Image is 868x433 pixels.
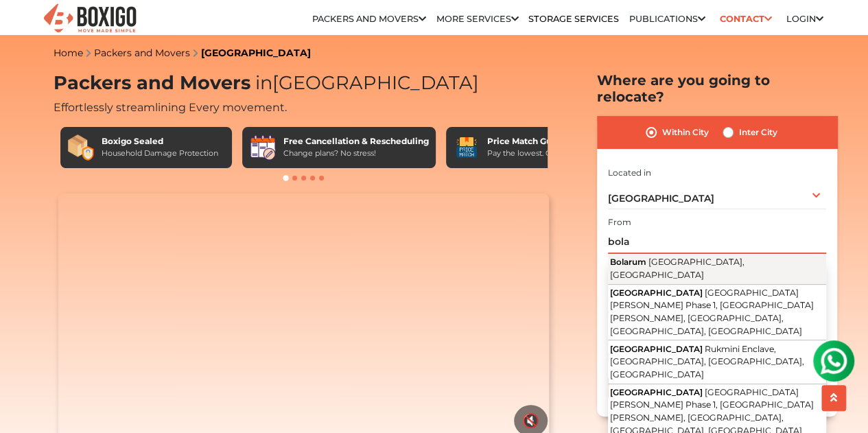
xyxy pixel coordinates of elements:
[610,344,804,379] span: Rukmini Enclave, [GEOGRAPHIC_DATA], [GEOGRAPHIC_DATA], [GEOGRAPHIC_DATA]
[610,257,646,267] span: Bolarum
[54,101,287,114] span: Effortlessly streamlining Every movement.
[597,72,837,105] h2: Where are you going to relocate?
[608,340,826,384] button: [GEOGRAPHIC_DATA] Rukmini Enclave, [GEOGRAPHIC_DATA], [GEOGRAPHIC_DATA], [GEOGRAPHIC_DATA]
[201,47,311,59] a: [GEOGRAPHIC_DATA]
[249,134,277,161] img: Free Cancellation & Rescheduling
[608,216,631,229] label: From
[715,8,776,30] a: Contact
[283,148,429,159] div: Change plans? No stress!
[610,387,703,397] span: [GEOGRAPHIC_DATA]
[42,2,138,36] img: Boxigo
[610,344,703,354] span: [GEOGRAPHIC_DATA]
[102,135,218,148] div: Boxigo Sealed
[283,135,429,148] div: Free Cancellation & Rescheduling
[786,14,823,24] a: Login
[453,134,480,161] img: Price Match Guarantee
[14,14,41,41] img: whatsapp-icon.svg
[255,71,272,94] span: in
[67,134,95,161] img: Boxigo Sealed
[608,192,714,204] span: [GEOGRAPHIC_DATA]
[528,14,619,24] a: Storage Services
[487,148,591,159] div: Pay the lowest. Guaranteed!
[102,148,218,159] div: Household Damage Protection
[662,124,709,141] label: Within City
[610,288,703,298] span: [GEOGRAPHIC_DATA]
[610,288,814,336] span: [GEOGRAPHIC_DATA][PERSON_NAME] Phase 1, [GEOGRAPHIC_DATA][PERSON_NAME], [GEOGRAPHIC_DATA], [GEOGR...
[312,14,426,24] a: Packers and Movers
[250,71,479,94] span: [GEOGRAPHIC_DATA]
[629,14,705,24] a: Publications
[610,257,744,280] span: [GEOGRAPHIC_DATA], [GEOGRAPHIC_DATA]
[608,167,651,179] label: Located in
[608,254,826,285] button: Bolarum [GEOGRAPHIC_DATA], [GEOGRAPHIC_DATA]
[94,47,190,59] a: Packers and Movers
[54,47,83,59] a: Home
[608,230,826,254] input: Select Building or Nearest Landmark
[436,14,519,24] a: More services
[821,385,846,411] button: scroll up
[487,135,591,148] div: Price Match Guarantee
[54,72,554,95] h1: Packers and Movers
[608,285,826,341] button: [GEOGRAPHIC_DATA] [GEOGRAPHIC_DATA][PERSON_NAME] Phase 1, [GEOGRAPHIC_DATA][PERSON_NAME], [GEOGRA...
[739,124,777,141] label: Inter City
